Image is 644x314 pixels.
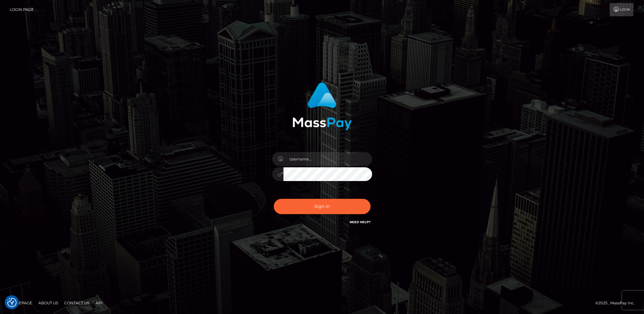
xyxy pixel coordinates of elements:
[7,298,17,307] button: Consent Preferences
[36,298,61,308] a: About Us
[7,298,35,308] a: Homepage
[610,3,633,16] a: Login
[595,300,639,307] div: © 2025 , MassPay Inc.
[274,199,371,214] button: Sign in
[93,298,105,308] a: API
[293,82,352,130] img: MassPay Login
[350,220,371,224] a: Need Help?
[283,152,372,166] input: Username...
[7,298,17,307] img: Revisit consent button
[10,3,34,16] a: Login Page
[62,298,92,308] a: Contact Us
